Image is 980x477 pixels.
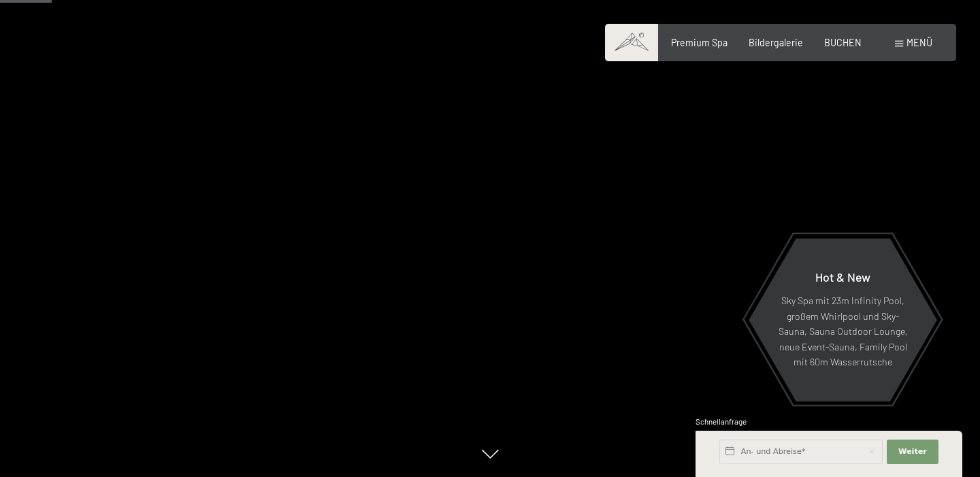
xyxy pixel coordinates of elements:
button: Weiter [887,440,938,464]
a: Bildergalerie [749,37,803,48]
a: Premium Spa [671,37,728,48]
span: Weiter [898,446,927,457]
span: Schnellanfrage [696,417,747,426]
p: Sky Spa mit 23m Infinity Pool, großem Whirlpool und Sky-Sauna, Sauna Outdoor Lounge, neue Event-S... [778,293,908,370]
span: Menü [906,37,932,48]
a: Hot & New Sky Spa mit 23m Infinity Pool, großem Whirlpool und Sky-Sauna, Sauna Outdoor Lounge, ne... [748,237,938,402]
a: BUCHEN [824,37,862,48]
span: Hot & New [815,269,870,284]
